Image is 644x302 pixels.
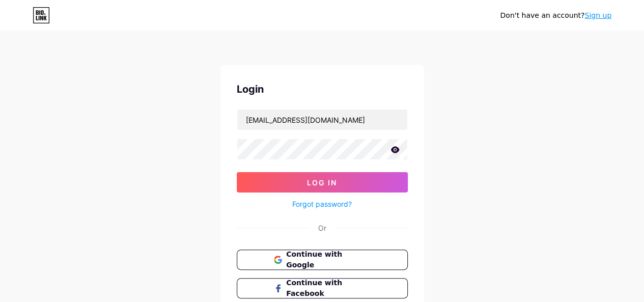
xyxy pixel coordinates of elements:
div: Login [237,81,408,97]
span: Continue with Facebook [286,278,370,299]
a: Forgot password? [292,199,352,209]
button: Continue with Google [237,250,408,270]
span: Continue with Google [286,249,370,270]
button: Log In [237,172,408,193]
span: Log In [307,178,337,187]
div: Or [318,223,326,233]
a: Sign up [584,11,611,19]
input: Username [237,109,407,130]
button: Continue with Facebook [237,278,408,298]
div: Don't have an account? [500,10,611,21]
